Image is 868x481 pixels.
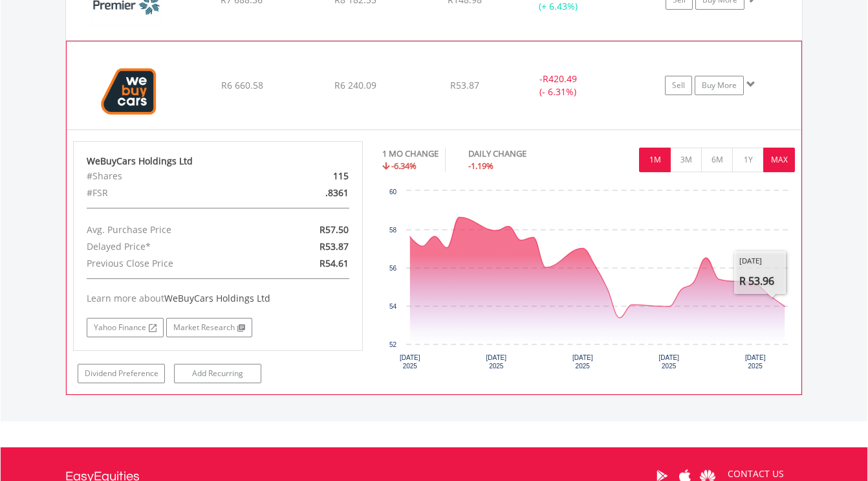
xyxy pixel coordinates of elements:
[744,354,765,370] text: [DATE] 2025
[77,255,265,272] div: Previous Close Price
[73,58,184,126] img: EQU.ZA.WBC.png
[265,168,358,185] div: 115
[265,185,358,201] div: .8361
[695,76,744,95] a: Buy More
[382,185,796,379] div: Chart. Highcharts interactive chart.
[77,238,265,255] div: Delayed Price*
[87,155,349,168] div: WeBuyCars Holdings Ltd
[320,240,349,252] span: R53.87
[486,354,506,370] text: [DATE] 2025
[400,354,420,370] text: [DATE] 2025
[391,160,417,172] span: -6.34%
[572,354,592,370] text: [DATE] 2025
[334,79,376,91] span: R6 240.09
[763,148,795,172] button: MAX
[732,148,764,172] button: 1Y
[87,292,349,305] div: Learn more about
[78,364,165,383] a: Dividend Preference
[639,148,671,172] button: 1M
[87,318,164,337] a: Yahoo Finance
[389,341,396,348] text: 52
[510,73,607,98] div: - (- 6.31%)
[77,185,265,201] div: #FSR
[468,160,494,172] span: -1.19%
[77,168,265,185] div: #Shares
[382,148,439,160] div: 1 MO CHANGE
[389,188,396,196] text: 60
[543,73,577,85] span: R420.49
[665,76,692,95] a: Sell
[450,79,479,91] span: R53.87
[221,79,263,91] span: R6 660.58
[701,148,733,172] button: 6M
[174,364,261,383] a: Add Recurring
[670,148,702,172] button: 3M
[468,148,572,160] div: DAILY CHANGE
[77,221,265,238] div: Avg. Purchase Price
[320,223,349,236] span: R57.50
[658,354,679,370] text: [DATE] 2025
[389,265,396,272] text: 56
[389,303,396,310] text: 54
[382,185,795,379] svg: Interactive chart
[166,318,252,337] a: Market Research
[164,292,270,304] span: WeBuyCars Holdings Ltd
[320,257,349,269] span: R54.61
[389,227,396,234] text: 58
